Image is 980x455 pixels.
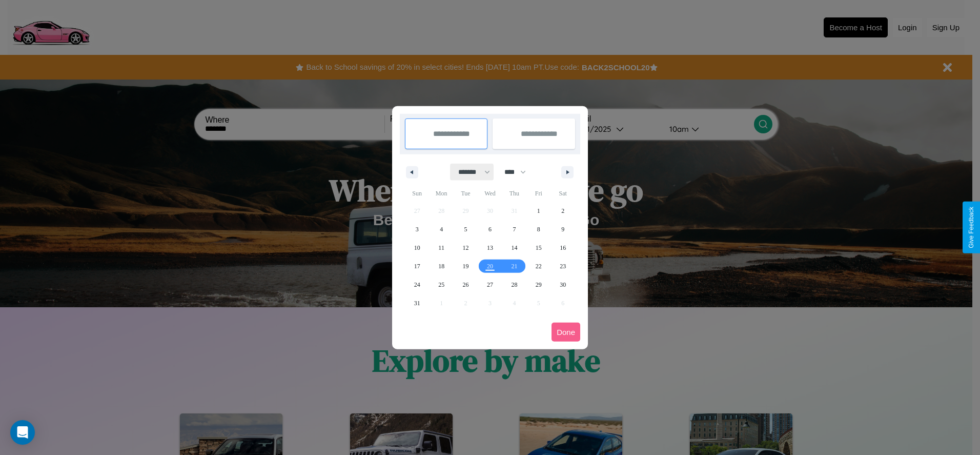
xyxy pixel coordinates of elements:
span: 12 [463,239,469,257]
span: 5 [464,220,467,239]
button: 13 [478,239,502,257]
div: Give Feedback [968,207,975,248]
button: 16 [551,239,575,257]
span: 26 [463,275,469,294]
span: 25 [438,275,444,294]
button: 5 [454,220,478,239]
button: Done [552,323,580,342]
button: 26 [454,275,478,294]
span: 18 [438,257,444,275]
span: 19 [463,257,469,275]
span: Sat [551,185,575,202]
button: 20 [478,257,502,275]
button: 6 [478,220,502,239]
button: 11 [429,239,453,257]
button: 25 [429,275,453,294]
button: 7 [502,220,526,239]
button: 30 [551,275,575,294]
button: 18 [429,257,453,275]
span: 27 [487,275,493,294]
span: 9 [561,220,564,239]
span: 13 [487,239,493,257]
span: 11 [438,239,444,257]
div: Open Intercom Messenger [10,420,35,445]
span: 28 [511,275,517,294]
span: 14 [511,239,517,257]
button: 4 [429,220,453,239]
button: 28 [502,275,526,294]
button: 12 [454,239,478,257]
span: 17 [414,257,420,275]
button: 2 [551,202,575,220]
span: 10 [414,239,420,257]
button: 9 [551,220,575,239]
span: 3 [416,220,419,239]
span: 2 [561,202,564,220]
span: 30 [560,275,566,294]
button: 29 [526,275,550,294]
span: 20 [487,257,493,275]
span: 8 [537,220,540,239]
span: 31 [414,294,420,312]
span: Mon [429,185,453,202]
button: 10 [405,239,429,257]
button: 21 [502,257,526,275]
span: 21 [511,257,517,275]
button: 8 [526,220,550,239]
span: 1 [537,202,540,220]
button: 1 [526,202,550,220]
span: 22 [536,257,542,275]
span: 7 [513,220,516,239]
span: 4 [440,220,443,239]
span: 6 [488,220,492,239]
span: 16 [560,239,566,257]
button: 23 [551,257,575,275]
span: Thu [502,185,526,202]
span: Sun [405,185,429,202]
button: 24 [405,275,429,294]
span: Wed [478,185,502,202]
button: 3 [405,220,429,239]
span: 24 [414,275,420,294]
span: Tue [454,185,478,202]
button: 17 [405,257,429,275]
span: 15 [536,239,542,257]
button: 22 [526,257,550,275]
button: 31 [405,294,429,312]
button: 27 [478,275,502,294]
button: 15 [526,239,550,257]
span: Fri [526,185,550,202]
button: 19 [454,257,478,275]
span: 29 [536,275,542,294]
span: 23 [560,257,566,275]
button: 14 [502,239,526,257]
